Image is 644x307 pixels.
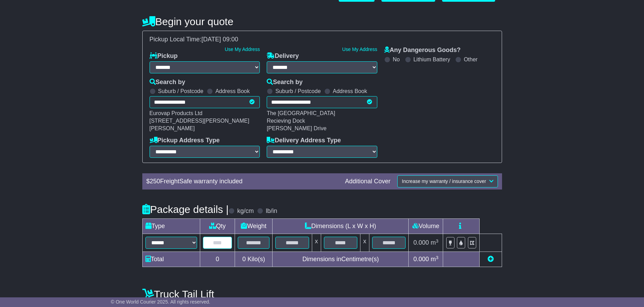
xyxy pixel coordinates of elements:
[413,56,450,63] label: Lithium Battery
[143,178,342,185] div: $ FreightSafe warranty included
[342,47,377,52] a: Use My Address
[142,16,502,27] h4: Begin your quote
[384,47,461,54] label: Any Dangerous Goods?
[111,299,211,305] span: © One World Courier 2025. All rights reserved.
[150,125,195,131] span: [PERSON_NAME]
[360,234,369,252] td: x
[150,137,220,144] label: Pickup Address Type
[488,256,494,263] a: Add new item
[235,252,273,267] td: Kilo(s)
[267,110,335,116] span: The [GEOGRAPHIC_DATA]
[436,238,439,244] sup: 3
[200,219,235,234] td: Qty
[225,47,260,52] a: Use My Address
[413,239,429,246] span: 0.000
[393,56,400,63] label: No
[142,288,502,300] h4: Truck Tail Lift
[142,252,200,267] td: Total
[341,178,394,185] div: Additional Cover
[464,56,478,63] label: Other
[267,118,305,124] span: Recieving Dock
[333,88,367,94] label: Address Book
[150,118,249,124] span: [STREET_ADDRESS][PERSON_NAME]
[142,204,229,215] h4: Package details |
[150,52,178,60] label: Pickup
[158,88,204,94] label: Suburb / Postcode
[267,125,326,131] span: [PERSON_NAME] Drive
[431,256,439,263] span: m
[150,178,160,185] span: 250
[409,219,443,234] td: Volume
[397,175,498,187] button: Increase my warranty / insurance cover
[150,110,203,116] span: Eurovap Products Ltd
[436,255,439,260] sup: 3
[413,256,429,263] span: 0.000
[402,178,486,184] span: Increase my warranty / insurance cover
[237,207,254,215] label: kg/cm
[273,252,409,267] td: Dimensions in Centimetre(s)
[202,36,238,43] span: [DATE] 09:00
[275,88,321,94] label: Suburb / Postcode
[431,239,439,246] span: m
[142,219,200,234] td: Type
[235,219,273,234] td: Weight
[266,207,277,215] label: lb/in
[267,52,299,60] label: Delivery
[200,252,235,267] td: 0
[146,36,498,43] div: Pickup Local Time:
[312,234,321,252] td: x
[267,79,303,86] label: Search by
[273,219,409,234] td: Dimensions (L x W x H)
[267,137,341,144] label: Delivery Address Type
[242,256,246,263] span: 0
[150,79,185,86] label: Search by
[215,88,250,94] label: Address Book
